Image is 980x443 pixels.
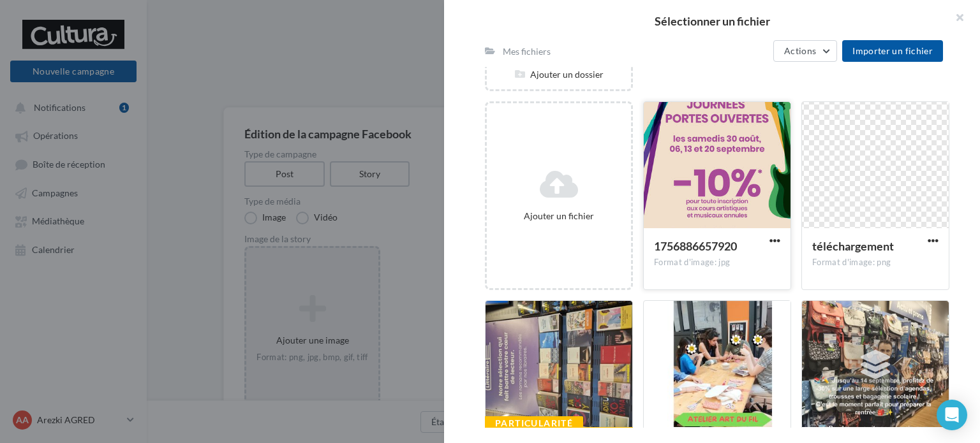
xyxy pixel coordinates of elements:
button: Actions [773,40,837,62]
div: Ajouter un fichier [492,210,626,222]
span: Importer un fichier [852,45,933,56]
span: Actions [784,45,816,56]
span: 1756886657920 [654,239,737,253]
div: Mes fichiers [503,45,551,58]
span: téléchargement [812,239,894,253]
div: Ajouter un dossier [487,68,631,81]
h2: Sélectionner un fichier [464,15,960,27]
button: Importer un fichier [842,40,943,62]
div: Format d'image: png [812,257,939,268]
div: Particularité [485,416,583,430]
div: Format d'image: jpg [654,257,780,268]
div: Open Intercom Messenger [937,400,967,430]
